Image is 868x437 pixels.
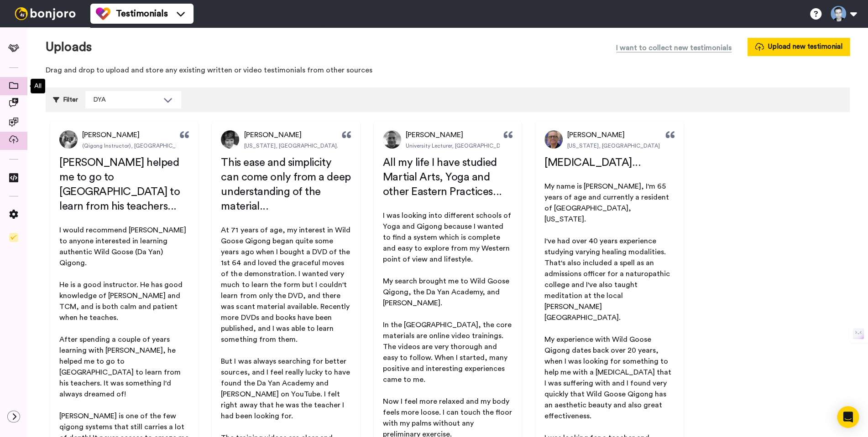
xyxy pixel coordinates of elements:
span: I want to collect new testimonials [616,42,732,53]
span: [PERSON_NAME] [82,129,140,140]
button: I want to collect new testimonials [609,38,738,56]
span: Testimonials [116,7,168,20]
span: After spending a couple of years learning with [PERSON_NAME], he helped me to go to [GEOGRAPHIC_D... [59,336,183,398]
span: [PERSON_NAME] [567,129,625,140]
span: This ease and simplicity can come only from a deep understanding of the material... [221,157,353,212]
span: But I was always searching for better sources, and I feel really lucky to have found the Da Yan A... [221,358,351,420]
h1: Uploads [46,40,92,54]
p: Drag and drop to upload and store any existing written or video testimonials from other sources [46,65,850,76]
div: Open Intercom Messenger [837,406,859,428]
span: [US_STATE], [GEOGRAPHIC_DATA]. [244,142,338,149]
span: My name is [PERSON_NAME], I'm 65 years of age and currently a resident of [GEOGRAPHIC_DATA], [US_... [544,183,671,223]
button: Upload new testimonial [748,38,850,56]
div: Filter [53,91,78,108]
span: My search brought me to Wild Goose Qigong, the Da Yan Academy, and [PERSON_NAME]. [383,278,511,307]
span: I was looking into different schools of Yoga and Qigong because I wanted to find a system which i... [383,212,513,263]
img: Profile Picture [59,130,78,149]
span: [MEDICAL_DATA]... [544,157,641,168]
span: My experience with Wild Goose Qigong dates back over 20 years, when I was looking for something t... [544,336,673,420]
img: Profile Picture [544,130,563,149]
span: I would recommend [PERSON_NAME] to anyone interested in learning authentic Wild Goose (Da Yan) Qi... [59,226,188,267]
div: DYA [93,95,159,104]
div: All [31,79,45,93]
img: bj-logo-header-white.svg [11,7,79,20]
span: All my life I have studied Martial Arts, Yoga and other Eastern Practices... [383,157,502,197]
img: Checklist.svg [9,233,18,242]
img: Profile Picture [383,130,401,149]
img: Profile Picture [221,130,239,149]
span: (Qigong Instructor), [GEOGRAPHIC_DATA]. [82,142,193,149]
span: [US_STATE], [GEOGRAPHIC_DATA] [567,142,660,149]
span: [PERSON_NAME] [244,129,301,140]
span: I've had over 40 years experience studying varying healing modalities. That's also included a spe... [544,237,672,321]
span: He is a good instructor. He has good knowledge of [PERSON_NAME] and TCM, and is both calm and pat... [59,281,184,321]
span: At 71 years of age, my interest in Wild Goose Qigong began quite some years ago when I bought a D... [221,226,352,343]
span: [PERSON_NAME] [406,129,463,140]
img: tm-color.svg [96,6,110,21]
span: University Lecturer, [GEOGRAPHIC_DATA] [406,142,513,149]
span: [PERSON_NAME] helped me to go to [GEOGRAPHIC_DATA] to learn from his teachers... [59,157,183,212]
span: In the [GEOGRAPHIC_DATA], the core materials are online video trainings. The videos are very thor... [383,321,513,383]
